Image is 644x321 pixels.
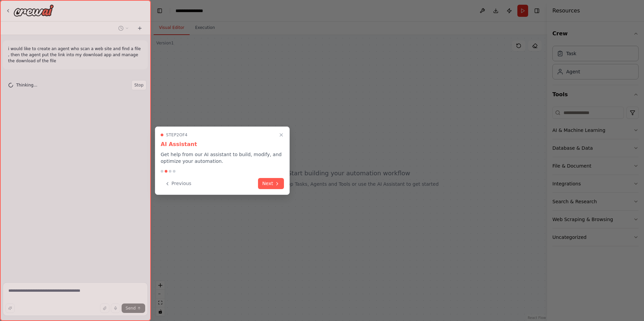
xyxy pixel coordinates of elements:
[258,178,284,189] button: Next
[161,140,284,148] h3: AI Assistant
[161,151,284,165] p: Get help from our AI assistant to build, modify, and optimize your automation.
[155,6,164,15] button: Hide left sidebar
[277,131,285,139] button: Close walkthrough
[161,178,195,189] button: Previous
[166,132,188,138] span: Step 2 of 4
